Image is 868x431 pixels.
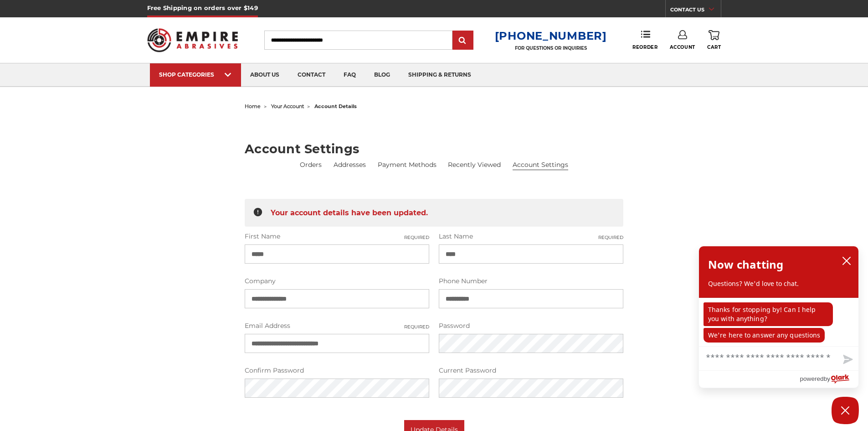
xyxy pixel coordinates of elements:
[800,373,823,384] span: powered
[708,255,783,274] h2: Now chatting
[513,160,568,170] li: Account Settings
[699,298,858,346] div: chat
[448,160,501,170] a: Recently Viewed
[288,63,334,87] a: contact
[378,160,437,170] a: Payment Methods
[245,366,429,375] label: Confirm Password
[439,366,623,375] label: Current Password
[439,321,623,331] label: Password
[314,103,357,109] span: account details
[824,373,830,384] span: by
[399,63,480,87] a: shipping & returns
[241,63,288,87] a: about us
[245,321,429,331] label: Email Address
[439,276,623,286] label: Phone Number
[454,31,472,50] input: Submit
[598,234,623,241] small: Required
[334,160,366,170] a: Addresses
[404,234,429,241] small: Required
[632,44,657,50] span: Reorder
[495,45,607,51] p: FOR QUESTIONS OR INQUIRIES
[334,63,365,87] a: faq
[839,254,854,268] button: close chatbox
[836,349,858,370] button: Send message
[271,204,428,222] span: Your account details have been updated.
[708,279,849,288] p: Questions? We'd love to chat.
[245,232,429,241] label: First Name
[439,232,623,241] label: Last Name
[699,246,859,388] div: olark chatbox
[271,103,304,109] a: your account
[245,103,261,109] a: home
[245,276,429,286] label: Company
[404,323,429,330] small: Required
[147,22,238,58] img: Empire Abrasives
[495,29,607,42] a: [PHONE_NUMBER]
[707,44,721,50] span: Cart
[365,63,399,87] a: blog
[159,71,232,78] div: SHOP CATEGORIES
[800,371,858,388] a: Powered by Olark
[707,30,721,50] a: Cart
[245,143,623,155] h2: Account Settings
[704,328,825,343] p: We're here to answer any questions
[670,44,695,50] span: Account
[632,30,657,50] a: Reorder
[832,397,859,424] button: Close Chatbox
[704,302,833,326] p: Thanks for stopping by! Can I help you with anything?
[670,5,721,17] a: CONTACT US
[300,160,322,170] a: Orders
